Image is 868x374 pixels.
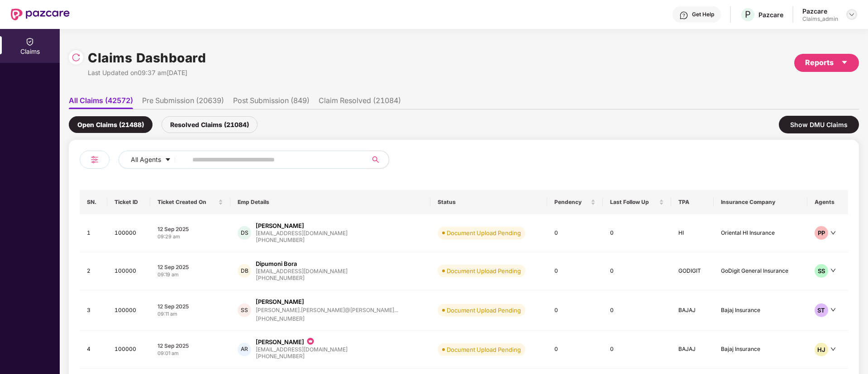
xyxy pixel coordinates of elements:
[256,315,398,323] div: [PHONE_NUMBER]
[256,338,304,346] div: [PERSON_NAME]
[841,59,848,66] span: caret-down
[256,307,398,313] div: [PERSON_NAME].[PERSON_NAME]@[PERSON_NAME]...
[238,303,251,317] div: SS
[815,264,828,278] div: SS
[830,307,836,312] span: down
[714,290,807,331] td: Bajaj Insurance
[157,350,223,357] div: 09:01 am
[547,331,602,369] td: 0
[157,263,223,271] div: 12 Sep 2025
[256,230,348,236] div: [EMAIL_ADDRESS][DOMAIN_NAME]
[830,230,836,236] span: down
[25,37,34,46] img: svg+xml;base64,PHN2ZyBpZD0iQ2xhaW0iIHhtbG5zPSJodHRwOi8vd3d3LnczLm9yZy8yMDAwL3N2ZyIgd2lkdGg9IjIwIi...
[89,154,100,165] img: svg+xml;base64,PHN2ZyB4bWxucz0iaHR0cDovL3d3dy53My5vcmcvMjAwMC9zdmciIHdpZHRoPSIyNCIgaGVpZ2h0PSIyNC...
[815,303,828,317] div: ST
[80,331,107,369] td: 4
[233,96,310,109] li: Post Submission (849)
[165,156,171,164] span: caret-down
[72,53,81,62] img: svg+xml;base64,PHN2ZyBpZD0iUmVsb2FkLTMyeDMyIiB4bWxucz0iaHR0cDovL3d3dy53My5vcmcvMjAwMC9zdmciIHdpZH...
[603,290,672,331] td: 0
[11,9,70,20] img: New Pazcare Logo
[157,303,223,310] div: 12 Sep 2025
[157,310,223,318] div: 09:11 am
[547,290,602,331] td: 0
[238,226,251,240] div: DS
[256,222,304,230] div: [PERSON_NAME]
[547,190,602,214] th: Pendency
[745,9,751,20] span: P
[692,11,714,18] div: Get Help
[671,190,714,214] th: TPA
[142,96,224,109] li: Pre Submission (20639)
[131,155,161,165] span: All Agents
[256,236,348,245] div: [PHONE_NUMBER]
[157,233,223,241] div: 09:29 am
[610,199,658,206] span: Last Follow Up
[80,214,107,252] td: 1
[80,252,107,290] td: 2
[157,199,216,206] span: Ticket Created On
[107,331,151,369] td: 100000
[306,336,315,346] img: icon
[603,190,672,214] th: Last Follow Up
[238,343,251,356] div: AR
[447,266,521,275] div: Document Upload Pending
[256,274,348,283] div: [PHONE_NUMBER]
[815,226,828,240] div: PP
[107,190,151,214] th: Ticket ID
[603,331,672,369] td: 0
[107,252,151,290] td: 100000
[714,214,807,252] td: Oriental HI Insurance
[603,252,672,290] td: 0
[805,57,848,68] div: Reports
[714,331,807,369] td: Bajaj Insurance
[367,156,384,163] span: search
[802,7,838,15] div: Pazcare
[107,214,151,252] td: 100000
[119,151,191,169] button: All Agentscaret-down
[230,190,430,214] th: Emp Details
[80,190,107,214] th: SN.
[714,252,807,290] td: GoDigit General Insurance
[554,199,588,206] span: Pendency
[671,214,714,252] td: HI
[807,190,848,214] th: Agents
[256,268,348,274] div: [EMAIL_ADDRESS][DOMAIN_NAME]
[758,10,783,19] div: Pazcare
[256,346,348,352] div: [EMAIL_ADDRESS][DOMAIN_NAME]
[679,11,688,20] img: svg+xml;base64,PHN2ZyBpZD0iSGVscC0zMngzMiIgeG1sbnM9Imh0dHA6Ly93d3cudzMub3JnLzIwMDAvc3ZnIiB3aWR0aD...
[157,271,223,279] div: 09:19 am
[69,96,133,109] li: All Claims (42572)
[603,214,672,252] td: 0
[815,343,828,356] div: HJ
[802,15,838,23] div: Claims_admin
[88,68,206,78] div: Last Updated on 09:37 am[DATE]
[256,298,304,306] div: [PERSON_NAME]
[157,225,223,233] div: 12 Sep 2025
[162,116,258,133] div: Resolved Claims (21084)
[157,342,223,350] div: 12 Sep 2025
[256,352,348,361] div: [PHONE_NUMBER]
[447,228,521,237] div: Document Upload Pending
[848,11,855,18] img: svg+xml;base64,PHN2ZyBpZD0iRHJvcGRvd24tMzJ4MzIiIHhtbG5zPSJodHRwOi8vd3d3LnczLm9yZy8yMDAwL3N2ZyIgd2...
[367,151,389,169] button: search
[447,306,521,315] div: Document Upload Pending
[830,346,836,352] span: down
[547,214,602,252] td: 0
[671,252,714,290] td: GODIGIT
[80,290,107,331] td: 3
[150,190,230,214] th: Ticket Created On
[447,345,521,354] div: Document Upload Pending
[107,290,151,331] td: 100000
[319,96,401,109] li: Claim Resolved (21084)
[430,190,547,214] th: Status
[714,190,807,214] th: Insurance Company
[238,264,251,278] div: DB
[779,116,859,133] div: Show DMU Claims
[256,260,297,268] div: Dipumoni Bora
[69,116,153,133] div: Open Claims (21488)
[830,268,836,273] span: down
[547,252,602,290] td: 0
[671,290,714,331] td: BAJAJ
[671,331,714,369] td: BAJAJ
